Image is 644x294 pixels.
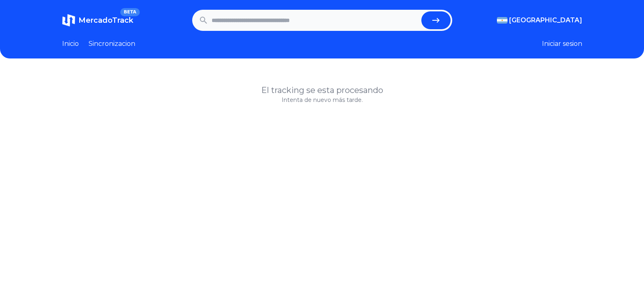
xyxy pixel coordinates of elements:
[497,17,507,24] img: Argentina
[509,15,582,25] span: [GEOGRAPHIC_DATA]
[62,96,582,104] p: Intenta de nuevo más tarde.
[89,39,135,49] a: Sincronizacion
[62,14,133,27] a: MercadoTrackBETA
[62,39,79,49] a: Inicio
[497,15,582,25] button: [GEOGRAPHIC_DATA]
[62,14,75,27] img: MercadoTrack
[62,84,582,96] h1: El tracking se esta procesando
[120,8,139,16] span: BETA
[542,39,582,49] button: Iniciar sesion
[78,16,133,25] span: MercadoTrack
